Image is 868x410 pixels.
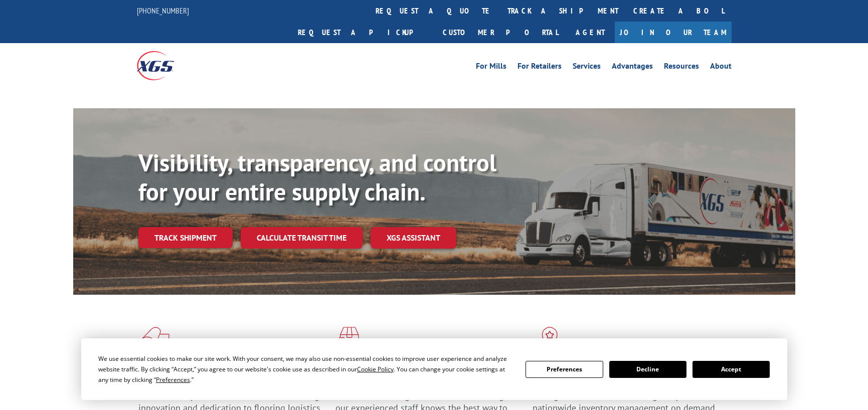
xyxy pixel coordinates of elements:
[335,327,359,353] img: xgs-icon-focused-on-flooring-red
[357,365,394,373] span: Cookie Policy
[664,62,699,73] a: Resources
[138,227,233,248] a: Track shipment
[526,361,603,378] button: Preferences
[533,327,567,353] img: xgs-icon-flagship-distribution-model-red
[290,22,435,43] a: Request a pickup
[138,327,169,353] img: xgs-icon-total-supply-chain-intelligence-red
[566,22,615,43] a: Agent
[476,62,506,73] a: For Mills
[609,361,686,378] button: Decline
[241,227,363,249] a: Calculate transit time
[156,375,190,384] span: Preferences
[517,62,562,73] a: For Retailers
[98,353,513,385] div: We use essential cookies to make our site work. With your consent, we may also use non-essential ...
[371,227,456,249] a: XGS ASSISTANT
[612,62,653,73] a: Advantages
[615,22,732,43] a: Join Our Team
[435,22,566,43] a: Customer Portal
[692,361,770,378] button: Accept
[138,147,496,207] b: Visibility, transparency, and control for your entire supply chain.
[710,62,732,73] a: About
[81,338,787,400] div: Cookie Consent Prompt
[573,62,601,73] a: Services
[137,6,189,16] a: [PHONE_NUMBER]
